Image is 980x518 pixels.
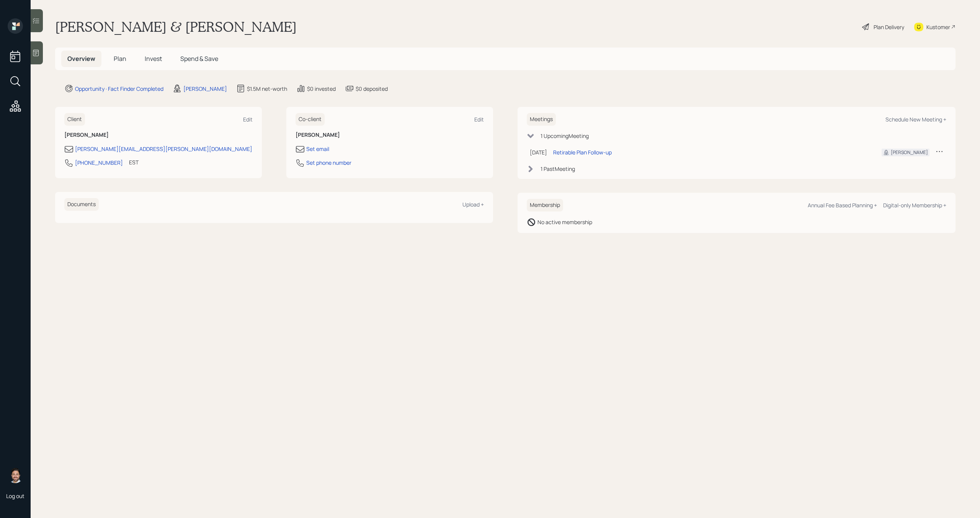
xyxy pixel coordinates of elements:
span: Overview [67,54,95,63]
span: Plan [114,54,126,63]
div: $0 invested [307,85,336,93]
div: [PERSON_NAME] [891,149,928,156]
div: $0 deposited [356,85,388,93]
div: Set phone number [306,159,351,167]
h6: Meetings [527,113,556,126]
h6: Client [64,113,85,126]
div: Set email [306,145,329,153]
div: Log out [6,492,24,500]
div: Edit [243,116,253,123]
span: Invest [145,54,162,63]
h1: [PERSON_NAME] & [PERSON_NAME] [55,18,297,35]
span: Spend & Save [180,54,218,63]
h6: Documents [64,198,99,211]
div: [DATE] [530,148,547,156]
div: Edit [474,116,484,123]
div: Plan Delivery [874,23,904,31]
div: Annual Fee Based Planning + [808,202,877,209]
h6: Co-client [296,113,325,126]
div: Schedule New Meeting + [885,116,946,123]
div: 1 Upcoming Meeting [541,132,589,140]
div: Kustomer [926,23,950,31]
div: [PHONE_NUMBER] [75,159,123,167]
div: 1 Past Meeting [541,165,575,173]
div: Digital-only Membership + [883,202,946,209]
div: [PERSON_NAME][EMAIL_ADDRESS][PERSON_NAME][DOMAIN_NAME] [75,145,252,153]
div: Retirable Plan Follow-up [553,148,612,156]
img: michael-russo-headshot.png [8,468,23,483]
div: Opportunity · Fact Finder Completed [75,85,163,93]
h6: [PERSON_NAME] [64,132,253,138]
div: [PERSON_NAME] [183,85,227,93]
div: EST [129,158,139,166]
h6: Membership [527,199,563,211]
div: $1.5M net-worth [247,85,287,93]
div: Upload + [462,201,484,208]
h6: [PERSON_NAME] [296,132,484,138]
div: No active membership [537,218,592,226]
